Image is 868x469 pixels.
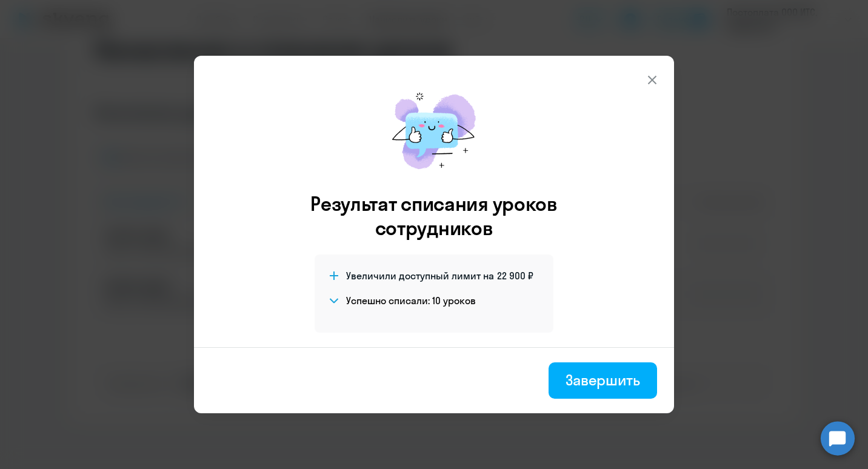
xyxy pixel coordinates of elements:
[566,370,640,390] div: Завершить
[549,362,657,399] button: Завершить
[346,294,476,307] h4: Успешно списали: 10 уроков
[379,80,489,182] img: mirage-message.png
[346,269,494,282] span: Увеличили доступный лимит на
[497,269,533,282] span: 22 900 ₽
[294,191,574,240] h3: Результат списания уроков сотрудников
